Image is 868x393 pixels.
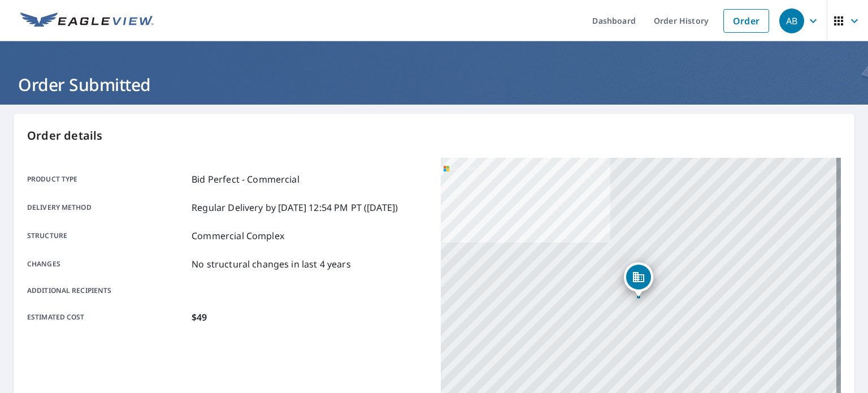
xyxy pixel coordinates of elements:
a: Order [723,9,769,33]
p: Order details [27,127,841,144]
h1: Order Submitted [14,73,854,96]
p: No structural changes in last 4 years [192,257,351,271]
p: Structure [27,229,187,243]
img: EV Logo [20,12,154,29]
p: Additional recipients [27,286,187,296]
p: Regular Delivery by [DATE] 12:54 PM PT ([DATE]) [192,201,398,214]
p: Estimated cost [27,310,187,324]
p: Changes [27,257,187,271]
p: $49 [192,310,207,324]
div: Dropped pin, building 1, Commercial property, 2821 Kavanaugh Blvd Little Rock, AR 72205 [624,262,653,297]
p: Bid Perfect - Commercial [192,172,300,186]
p: Delivery method [27,201,187,214]
div: AB [779,8,804,33]
p: Product type [27,172,187,186]
p: Commercial Complex [192,229,284,243]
